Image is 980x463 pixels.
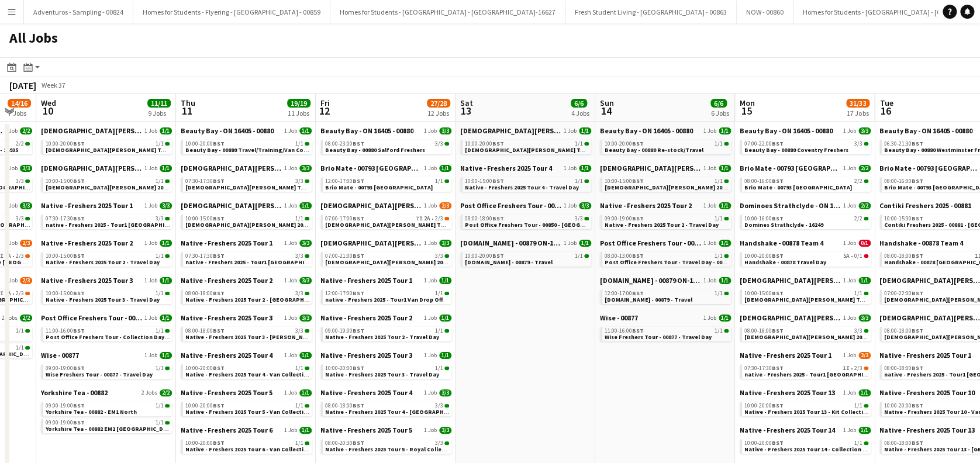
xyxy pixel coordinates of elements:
[181,126,312,135] a: Beauty Bay - ON 16405 - 008801 Job1/1
[744,146,848,154] span: Beauty Bay - 00880 Coventry Freshers
[843,127,856,134] span: 1 Job
[144,240,157,247] span: 1 Job
[416,216,423,222] span: 7I
[181,164,312,172] a: [DEMOGRAPHIC_DATA][PERSON_NAME] 2025 Tour 1 - 008481 Job3/3
[325,141,364,147] span: 08:00-23:00
[181,276,312,313] div: Native - Freshers 2025 Tour 21 Job3/308:00-18:00BST3/3Native - Freshers 2025 Tour 2 - [GEOGRAPHIC...
[605,178,644,184] span: 10:00-15:00
[460,126,561,135] span: Lady Garden 2025 Tour 1 - 00848
[46,146,240,154] span: Lady Garden Tour 1 - Collection Day - 00848
[715,216,723,222] span: 1/1
[605,221,719,229] span: Native - Freshers 2025 Tour 2 - Travel Day
[465,140,589,153] a: 10:00-20:00BST1/1[DEMOGRAPHIC_DATA][PERSON_NAME] Tour 1 - 00848 - Travel Day
[858,127,871,134] span: 3/3
[858,165,871,172] span: 2/2
[144,127,157,134] span: 1 Job
[46,258,160,266] span: Native - Freshers 2025 Tour 2 - Travel Day
[858,240,871,247] span: 0/1
[460,201,591,210] a: Post Office Freshers Tour - 008501 Job3/3
[744,184,852,191] span: Brio Mate - 00793 Birmingham
[744,141,784,147] span: 07:00-22:00
[600,239,731,276] div: Post Office Freshers Tour - 008501 Job1/108:00-13:00BST1/1Post Office Freshers Tour - Travel Day ...
[854,253,862,259] span: 0/1
[5,127,18,134] span: 1 Job
[719,127,731,134] span: 1/1
[185,146,326,154] span: Beauty Bay - 00880 Travel/Training/Van Collection
[740,164,871,201] div: Brio Mate - 00793 [GEOGRAPHIC_DATA]1 Job2/208:00-16:00BST2/2Brio Mate - 00793 [GEOGRAPHIC_DATA]
[320,239,451,276] div: [DEMOGRAPHIC_DATA][PERSON_NAME] 2025 Tour 2 - 008481 Job3/307:00-21:00BST3/3[DEMOGRAPHIC_DATA][PE...
[353,177,364,185] span: BST
[772,215,784,222] span: BST
[435,141,443,147] span: 3/3
[744,178,784,184] span: 08:00-16:00
[181,239,312,247] a: Native - Freshers 2025 Tour 11 Job3/3
[41,276,133,285] span: Native - Freshers 2025 Tour 3
[460,164,591,172] a: Native - Freshers 2025 Tour 41 Job1/1
[465,258,553,266] span: Trip.com - 00879 - Travel
[156,141,164,147] span: 1/1
[912,177,923,185] span: BST
[879,239,963,247] span: Handshake - 00878 Team 4
[492,252,504,260] span: BST
[320,126,451,164] div: Beauty Bay - ON 16405 - 008801 Job3/308:00-23:00BST3/3Beauty Bay - 00880 Salford Freshers
[719,202,731,209] span: 1/1
[740,164,841,172] span: Brio Mate - 00793 Birmingham
[703,165,716,172] span: 1 Job
[460,239,591,269] div: [DOMAIN_NAME] - 00879 ON-162111 Job1/110:00-20:00BST1/1[DOMAIN_NAME] - 00879 - Travel
[325,215,449,228] a: 07:00-17:00BST7I2A•2/3[DEMOGRAPHIC_DATA][PERSON_NAME] Tour 1 - 00848 - [GEOGRAPHIC_DATA]
[843,240,856,247] span: 1 Job
[575,178,583,184] span: 1/1
[41,164,172,172] a: [DEMOGRAPHIC_DATA][PERSON_NAME] 2025 Tour 2 - 008481 Job1/1
[20,202,32,209] span: 3/3
[325,178,364,184] span: 12:00-17:00
[600,201,731,210] a: Native - Freshers 2025 Tour 21 Job1/1
[719,240,731,247] span: 1/1
[181,276,312,285] a: Native - Freshers 2025 Tour 21 Job3/3
[299,240,312,247] span: 3/3
[740,239,871,247] a: Handshake - 00878 Team 41 Job0/1
[41,126,142,135] span: Lady Garden 2025 Tour 1 - 00848
[46,140,170,153] a: 10:00-20:00BST1/1[DEMOGRAPHIC_DATA][PERSON_NAME] Tour 1 - Collection Day - 00848
[46,184,253,191] span: Lady Garden 2025 Tour 2 - 00848 - Van Collection
[715,253,723,259] span: 1/1
[320,126,413,135] span: Beauty Bay - ON 16405 - 00880
[740,239,823,247] span: Handshake - 00878 Team 4
[465,177,589,191] a: 10:00-15:00BST1/1Native - Freshers 2025 Tour 4 - Travel Day
[185,140,309,153] a: 10:00-20:00BST1/1Beauty Bay - 00880 Travel/Training/Van Collection
[73,252,85,260] span: BST
[575,216,583,222] span: 3/3
[435,253,443,259] span: 3/3
[600,201,731,239] div: Native - Freshers 2025 Tour 21 Job1/109:00-19:00BST1/1Native - Freshers 2025 Tour 2 - Travel Day
[605,184,800,191] span: Lady Garden 2025 Tour 2 - 00848 - Travel Day
[185,216,225,222] span: 10:00-15:00
[185,215,309,228] a: 10:00-15:00BST1/1[DEMOGRAPHIC_DATA][PERSON_NAME] 2025 Tour 2 - 00848 - Travel Day
[325,177,449,191] a: 12:00-17:00BST1/1Brio Mate - 00793 [GEOGRAPHIC_DATA]
[424,216,430,222] span: 2A
[460,239,591,247] a: [DOMAIN_NAME] - 00879 ON-162111 Job1/1
[213,177,225,185] span: BST
[46,177,170,191] a: 10:00-15:00BST1/1[DEMOGRAPHIC_DATA][PERSON_NAME] 2025 Tour 2 - 00848 - Van Collection
[41,164,142,172] span: Lady Garden 2025 Tour 2 - 00848
[740,201,871,239] div: Dominoes Strathclyde - ON 162491 Job2/210:00-16:00BST2/2Domines Strathclyde - 16249
[46,216,85,222] span: 07:30-17:30
[884,178,923,184] span: 08:00-16:00
[5,202,18,209] span: 1 Job
[854,216,862,222] span: 2/2
[854,141,862,147] span: 3/3
[600,126,731,164] div: Beauty Bay - ON 16405 - 008801 Job1/110:00-20:00BST1/1Beauty Bay - 00880 Re-stock/Travel
[579,127,591,134] span: 1/1
[465,252,589,265] a: 10:00-20:00BST1/1[DOMAIN_NAME] - 00879 - Travel
[16,141,24,147] span: 2/2
[156,178,164,184] span: 1/1
[605,258,731,266] span: Post Office Freshers Tour - Travel Day - 00850
[181,201,312,239] div: [DEMOGRAPHIC_DATA][PERSON_NAME] 2025 Tour 2 - 008481 Job1/110:00-15:00BST1/1[DEMOGRAPHIC_DATA][PE...
[16,178,24,184] span: 3/3
[320,164,451,172] a: Brio Mate - 00793 [GEOGRAPHIC_DATA]1 Job1/1
[325,146,425,154] span: Beauty Bay - 00880 Salford Freshers
[740,126,833,135] span: Beauty Bay - ON 16405 - 00880
[740,126,871,164] div: Beauty Bay - ON 16405 - 008801 Job3/307:00-22:00BST3/3Beauty Bay - 00880 Coventry Freshers
[465,216,504,222] span: 08:00-18:00
[424,240,437,247] span: 1 Job
[325,252,449,265] a: 07:00-21:00BST3/3[DEMOGRAPHIC_DATA][PERSON_NAME] 2025 Tour 2 - 00848 - [GEOGRAPHIC_DATA]
[740,201,871,210] a: Dominoes Strathclyde - ON 162491 Job2/2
